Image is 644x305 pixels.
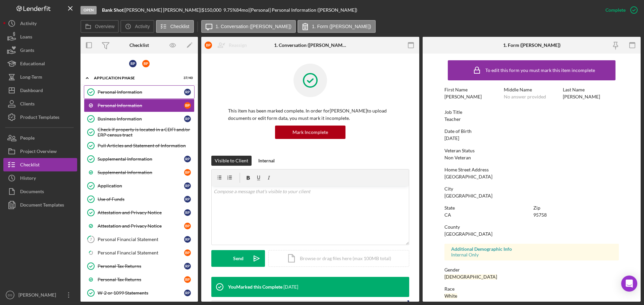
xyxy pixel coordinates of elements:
div: Grants [20,44,34,59]
div: Check if property is located in a CDFI and/or ERP census tract [98,127,194,138]
time: 2025-09-08 17:20 [283,284,298,290]
div: 37 / 40 [181,76,193,80]
div: Checklist [20,158,40,173]
div: Open [80,6,97,14]
div: [DEMOGRAPHIC_DATA] [444,274,497,280]
div: Clients [20,97,35,112]
button: Checklist [156,20,194,33]
div: Product Templates [20,110,59,126]
span: $150,000 [202,7,221,13]
div: Pull Articles and Statement of Information [98,143,194,148]
button: Long-Term [3,70,77,84]
div: R P [184,263,191,270]
div: R P [129,60,137,67]
div: B P [184,276,191,283]
a: Loans [3,30,77,44]
div: City [444,186,619,192]
a: Personal Tax ReturnsRP [84,259,195,273]
div: Long-Term [20,70,42,85]
div: Internal [258,156,275,166]
div: Personal Tax Returns [98,277,184,282]
a: Educational [3,57,77,70]
label: 1. Conversation ([PERSON_NAME]) [216,24,291,29]
div: Internal Only [451,252,612,257]
label: 1. Form ([PERSON_NAME]) [312,24,371,29]
div: [PERSON_NAME] [PERSON_NAME] | [125,7,202,13]
div: B P [184,249,191,256]
a: Document Templates [3,198,77,212]
div: Send [233,250,244,267]
button: Internal [255,156,278,166]
div: Open Intercom Messenger [621,276,637,292]
div: 1. Form ([PERSON_NAME]) [503,43,560,48]
button: 1. Conversation ([PERSON_NAME]) [201,20,296,33]
button: BPReassign [201,39,254,52]
tspan: 7 [90,237,92,241]
b: Bank Shot [102,7,123,13]
div: Loans [20,30,32,45]
a: Clients [3,97,77,110]
button: Product Templates [3,110,77,124]
div: History [20,171,36,186]
div: Activity [20,17,37,32]
div: Visible to Client [215,156,248,166]
text: DS [8,293,12,297]
button: Documents [3,185,77,198]
button: History [3,171,77,185]
div: B P [184,223,191,229]
a: Use of FundsRP [84,193,195,206]
a: Dashboard [3,84,77,97]
div: To edit this form you must mark this item incomplete [485,68,595,73]
div: [GEOGRAPHIC_DATA] [444,174,492,179]
div: Mark Incomplete [292,126,328,139]
div: Documents [20,185,44,200]
div: 95758 [533,212,547,218]
div: [PERSON_NAME] [444,94,482,99]
div: Attestation and Privacy Notice [98,223,184,229]
a: Activity [3,17,77,30]
div: [PERSON_NAME] [563,94,600,99]
div: [PERSON_NAME] [17,288,60,303]
div: R P [184,116,191,122]
div: Teacher [444,117,461,122]
div: Date of Birth [444,129,619,134]
a: Check if property is located in a CDFI and/or ERP census tract [84,126,195,139]
div: County [444,224,619,230]
a: ApplicationRP [84,179,195,193]
div: [GEOGRAPHIC_DATA] [444,231,492,237]
button: Complete [599,3,641,17]
div: R P [184,196,191,203]
div: Gender [444,267,619,273]
button: People [3,131,77,145]
a: Personal InformationRP [84,85,195,99]
button: Visible to Client [211,156,252,166]
div: Personal Financial Statement [98,237,184,242]
div: Veteran Status [444,148,619,153]
div: Personal Information [98,89,184,95]
div: B P [142,60,150,67]
div: Personal Tax Returns [98,263,184,269]
div: B P [184,102,191,109]
div: Job Title [444,109,619,115]
div: R P [184,89,191,95]
a: Personal Tax ReturnsBP [84,273,195,286]
div: Checklist [129,43,149,48]
button: Project Overview [3,145,77,158]
a: Attestation and Privacy NoticeBP [84,219,195,233]
div: Last Name [563,87,619,92]
div: No answer provided [504,94,546,99]
div: White [444,293,457,299]
div: B P [184,169,191,176]
div: B P [205,42,212,49]
div: Home Street Address [444,167,619,172]
div: Application [98,183,184,188]
button: Send [211,250,265,267]
div: | [Personal] Personal Information ([PERSON_NAME]) [248,7,357,13]
a: 7Personal Financial StatementRP [84,233,195,246]
a: Supplemental InformationRP [84,152,195,166]
button: 1. Form ([PERSON_NAME]) [298,20,376,33]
